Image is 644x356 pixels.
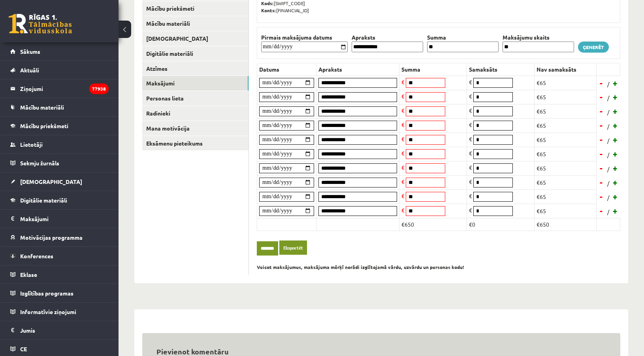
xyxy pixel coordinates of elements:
a: + [612,91,620,103]
th: Summa [399,63,467,76]
a: Izglītības programas [10,284,109,302]
a: - [597,134,605,146]
span: Informatīvie ziņojumi [20,308,76,315]
span: Motivācijas programma [20,234,83,241]
td: €650 [535,218,597,231]
td: €65 [535,161,597,175]
a: Lietotāji [10,135,109,153]
a: + [612,119,620,131]
a: Sekmju žurnāls [10,154,109,172]
a: Jumis [10,321,109,339]
a: Ģenerēt [578,42,609,53]
span: € [469,206,472,214]
span: Eklase [20,271,37,278]
a: - [597,91,605,103]
a: + [612,134,620,146]
a: Atzīmes [142,61,249,76]
span: € [401,178,405,185]
span: € [469,150,472,157]
a: + [612,148,620,160]
span: / [606,179,610,187]
a: + [612,205,620,217]
a: Informatīvie ziņojumi [10,303,109,321]
span: € [469,78,472,85]
span: Digitālie materiāli [20,197,67,204]
a: Ziņojumi77938 [10,80,109,98]
span: € [469,135,472,142]
a: - [597,176,605,188]
legend: Ziņojumi [20,80,109,98]
span: CE [20,345,27,352]
a: Radinieki [142,106,249,121]
td: €65 [535,76,597,90]
span: € [401,192,405,199]
a: Maksājumi [10,210,109,228]
span: Izglītības programas [20,290,73,297]
a: Digitālie materiāli [10,191,109,209]
a: Digitālie materiāli [142,46,249,61]
span: / [606,208,610,216]
a: Mācību materiāli [142,16,249,31]
td: €65 [535,189,597,204]
td: €0 [467,218,535,231]
td: €65 [535,133,597,147]
a: - [597,77,605,89]
a: Mana motivācija [142,121,249,136]
a: - [597,205,605,217]
span: € [401,206,405,214]
th: Apraksts [316,63,399,76]
span: € [401,135,405,142]
td: €65 [535,175,597,189]
span: / [606,94,610,102]
td: €65 [535,90,597,104]
a: Eksāmenu pieteikums [142,136,249,151]
span: Konferences [20,252,53,259]
a: Eklase [10,265,109,284]
h3: Pievienot komentāru [156,347,606,356]
span: € [401,150,405,157]
span: / [606,80,610,88]
span: € [401,121,405,128]
span: Jumis [20,327,35,334]
span: € [401,164,405,171]
span: € [401,107,405,114]
span: € [469,93,472,100]
span: Lietotāji [20,141,43,148]
th: Apraksts [350,33,425,42]
span: Aktuāli [20,66,39,74]
span: € [469,107,472,114]
span: / [606,151,610,159]
b: Veicot maksājumus, maksājuma mērķī norādi izglītojamā vārdu, uzvārdu un personas kodu! [257,264,464,270]
span: € [401,93,405,100]
span: € [469,192,472,199]
span: € [469,164,472,171]
a: Konferences [10,247,109,265]
span: Sekmju žurnāls [20,159,59,167]
a: + [612,105,620,117]
a: + [612,162,620,174]
td: €65 [535,204,597,218]
span: € [469,178,472,185]
a: [DEMOGRAPHIC_DATA] [10,172,109,191]
a: Mācību materiāli [10,98,109,116]
a: Motivācijas programma [10,228,109,246]
a: Sākums [10,42,109,61]
a: - [597,148,605,160]
span: / [606,165,610,173]
th: Datums [257,63,316,76]
a: + [612,176,620,188]
span: € [401,78,405,85]
a: Personas lieta [142,91,249,106]
i: 77938 [89,83,109,94]
span: / [606,122,610,131]
span: Mācību materiāli [20,104,64,111]
a: - [597,191,605,203]
b: Konts: [261,7,276,13]
th: Samaksāts [467,63,535,76]
span: / [606,136,610,145]
td: €65 [535,147,597,161]
span: € [469,121,472,128]
td: €65 [535,118,597,133]
a: Eksportēt [279,240,307,255]
th: Pirmais maksājuma datums [259,33,350,42]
